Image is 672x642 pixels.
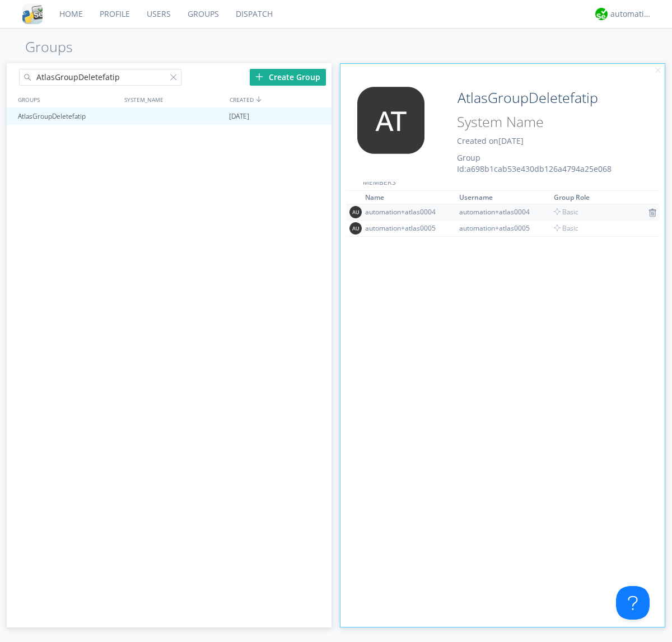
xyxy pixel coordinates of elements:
[122,91,227,107] div: SYSTEM_NAME
[15,91,119,107] div: GROUPS
[453,111,634,133] input: System Name
[554,223,578,233] span: Basic
[498,135,524,146] span: [DATE]
[457,152,612,174] span: Group Id: a698b1cab53e430db126a4794a25e068
[250,69,326,86] div: Create Group
[227,91,333,107] div: CREATED
[610,8,652,20] div: automation+atlas
[616,586,650,620] iframe: Toggle Customer Support
[457,135,524,146] span: Created on
[22,4,43,24] img: cddb5a64eb264b2086981ab96f4c1ba7
[459,207,543,217] div: automation+atlas0004
[459,223,543,233] div: automation+atlas0005
[346,177,660,191] div: MEMBERS
[19,69,181,86] input: Search groups
[363,191,458,204] th: Toggle SortBy
[7,108,332,125] a: AtlasGroupDeletefatip[DATE]
[365,207,449,217] div: automation+atlas0004
[595,8,608,20] img: d2d01cd9b4174d08988066c6d424eccd
[554,207,578,217] span: Basic
[365,223,449,233] div: automation+atlas0005
[552,191,647,204] th: Toggle SortBy
[453,87,634,109] input: Group Name
[229,108,249,125] span: [DATE]
[458,191,552,204] th: Toggle SortBy
[349,222,362,235] img: 373638.png
[349,206,362,218] img: 373638.png
[255,73,263,81] img: plus.svg
[654,67,662,74] img: cancel.svg
[349,87,433,154] img: 373638.png
[15,108,120,125] div: AtlasGroupDeletefatip
[648,208,656,217] img: icon-trash.svg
